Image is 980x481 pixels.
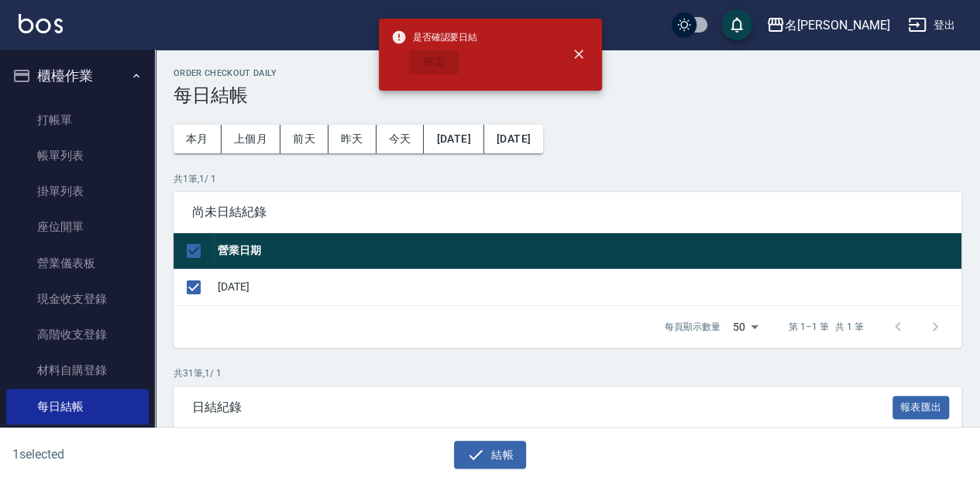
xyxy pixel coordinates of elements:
[174,172,961,186] p: 共 1 筆, 1 / 1
[222,125,280,153] button: 上個月
[6,246,149,281] a: 營業儀表板
[391,29,478,45] span: 是否確認要日結
[789,320,864,334] p: 第 1–1 筆 共 1 筆
[214,233,961,270] th: 營業日期
[562,37,596,71] button: close
[6,209,149,245] a: 座位開單
[892,396,950,420] button: 報表匯出
[6,317,149,352] a: 高階收支登錄
[174,366,961,380] p: 共 31 筆, 1 / 1
[174,125,222,153] button: 本月
[174,84,961,106] h3: 每日結帳
[214,269,961,305] td: [DATE]
[6,281,149,317] a: 現金收支登錄
[721,9,752,40] button: save
[424,125,483,153] button: [DATE]
[454,441,526,469] button: 結帳
[6,389,149,424] a: 每日結帳
[19,14,63,33] img: Logo
[760,9,896,41] button: 名[PERSON_NAME]
[6,56,149,96] button: 櫃檯作業
[665,320,720,334] p: 每頁顯示數量
[6,352,149,388] a: 材料自購登錄
[174,68,961,78] h2: Order checkout daily
[280,125,328,153] button: 前天
[192,400,892,415] span: 日結紀錄
[377,125,425,153] button: 今天
[785,15,889,35] div: 名[PERSON_NAME]
[902,11,961,40] button: 登出
[484,125,543,153] button: [DATE]
[328,125,377,153] button: 昨天
[6,424,149,460] a: 排班表
[6,174,149,209] a: 掛單列表
[727,306,764,348] div: 50
[192,204,943,220] span: 尚未日結紀錄
[6,102,149,138] a: 打帳單
[892,399,950,414] a: 報表匯出
[12,445,242,464] h6: 1 selected
[6,138,149,174] a: 帳單列表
